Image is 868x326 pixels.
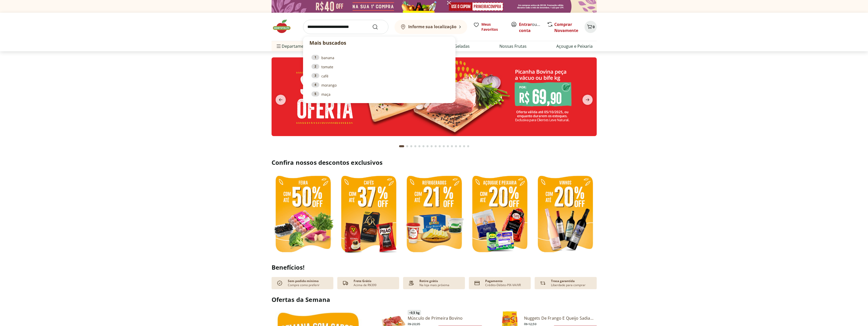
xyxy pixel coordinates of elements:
[446,140,450,152] button: Go to page 12 from fs-carousel
[403,173,466,257] img: refrigerados
[578,95,597,105] button: next
[468,173,531,257] img: resfriados
[272,19,297,34] img: Hortifruti
[556,43,593,49] a: Açougue e Peixaria
[413,140,417,152] button: Go to page 4 from fs-carousel
[485,279,502,283] p: Pagamento
[417,140,421,152] button: Go to page 5 from fs-carousel
[276,40,312,52] span: Departamentos
[519,22,547,33] a: Criar conta
[288,279,319,283] p: Sem pedido mínimo
[341,279,350,287] img: truck
[309,39,449,47] p: Mais buscados
[372,24,384,30] button: Submit Search
[430,140,434,152] button: Go to page 8 from fs-carousel
[311,64,447,70] a: 2tomate
[354,283,376,287] p: Acima de R$399
[311,55,319,60] div: 1
[407,279,415,287] img: payment
[288,283,320,287] p: Compre como preferir
[450,140,454,152] button: Go to page 13 from fs-carousel
[419,283,449,287] p: Na loja mais próxima
[272,173,335,257] img: feira
[425,140,430,152] button: Go to page 7 from fs-carousel
[311,55,447,60] a: 1banana
[551,283,586,287] p: Liberdade para comprar
[303,20,388,34] input: search
[421,140,425,152] button: Go to page 6 from fs-carousel
[519,21,542,34] span: ou
[462,140,466,152] button: Go to page 16 from fs-carousel
[539,279,547,287] img: Devolução
[534,173,597,257] img: vinhos
[354,279,371,283] p: Frete Grátis
[394,20,467,34] button: Informe sua localização
[438,140,442,152] button: Go to page 10 from fs-carousel
[473,279,481,287] img: card
[519,22,532,27] a: Entrar
[454,140,458,152] button: Go to page 14 from fs-carousel
[337,173,400,257] img: café
[398,140,405,152] button: Current page from fs-carousel
[311,91,447,97] a: 5maça
[419,279,438,283] p: Retire grátis
[311,82,319,87] div: 4
[311,64,319,69] div: 2
[442,140,446,152] button: Go to page 11 from fs-carousel
[311,91,319,96] div: 5
[499,43,527,49] a: Nossas Frutas
[593,24,595,29] span: 0
[408,315,482,321] a: Músculo de Primeira Bovino
[311,82,447,88] a: 4morango
[405,140,409,152] button: Go to page 2 from fs-carousel
[276,279,284,287] img: check
[272,95,290,105] button: previous
[524,315,598,321] a: Nuggets De Frango E Queijo Sadia 300G
[458,140,462,152] button: Go to page 15 from fs-carousel
[585,21,597,33] button: Carrinho
[485,283,521,287] p: Crédito-Débito-PIX-VA/VR
[481,22,505,32] span: Meus Favoritos
[554,22,578,33] a: Comprar Novamente
[272,158,597,167] h2: Confira nossos descontos exclusivos
[408,24,456,29] b: Informe sua localização
[473,22,505,32] a: Meus Favoritos
[311,73,447,79] a: 3café
[272,295,597,304] h2: Ofertas da Semana
[276,40,282,52] button: Menu
[409,140,413,152] button: Go to page 3 from fs-carousel
[551,279,575,283] p: Troca garantida
[311,73,319,78] div: 3
[434,140,438,152] button: Go to page 9 from fs-carousel
[408,310,421,315] span: ~ 0,5 kg
[466,140,470,152] button: Go to page 17 from fs-carousel
[272,264,597,271] h2: Benefícios!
